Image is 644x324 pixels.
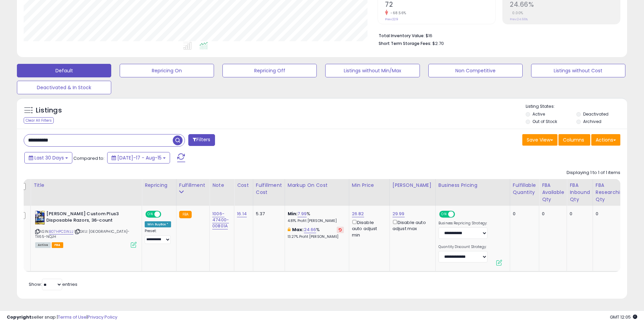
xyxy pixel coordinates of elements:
[288,182,346,189] div: Markup on Cost
[510,17,528,21] small: Prev: 24.66%
[510,10,523,16] small: 0.00%
[531,64,625,77] button: Listings without Cost
[610,314,637,320] span: 2025-09-15 12:05 GMT
[212,182,231,189] div: Note
[52,242,63,248] span: FBA
[567,170,620,176] div: Displaying 1 to 1 of 1 items
[440,211,448,217] span: ON
[352,219,384,238] div: Disable auto adjust min
[596,211,624,217] div: 0
[392,182,433,189] div: [PERSON_NAME]
[24,117,54,124] div: Clear All Filters
[583,119,601,124] label: Archived
[36,106,62,115] h5: Listings
[513,211,534,217] div: 0
[188,134,215,146] button: Filters
[297,210,307,217] a: 7.99
[160,211,171,217] span: OFF
[385,17,398,21] small: Prev: 229
[237,210,247,217] a: 16.14
[88,314,117,320] a: Privacy Policy
[388,10,406,16] small: -68.56%
[33,182,139,189] div: Title
[428,64,523,77] button: Non Competitive
[288,219,344,223] p: 4.81% Profit [PERSON_NAME]
[570,211,588,217] div: 0
[591,134,620,146] button: Actions
[7,314,117,321] div: seller snap | |
[288,227,344,239] div: %
[73,155,104,161] span: Compared to:
[24,152,72,164] button: Last 30 Days
[379,31,615,39] li: $16
[17,64,111,77] button: Default
[510,1,620,10] h2: 24.66%
[325,64,420,77] button: Listings without Min/Max
[288,234,344,239] p: 13.27% Profit [PERSON_NAME]
[526,103,627,110] p: Listing States:
[558,134,590,146] button: Columns
[438,221,487,226] label: Business Repricing Strategy:
[49,229,73,234] a: B07HPCSWJJ
[385,1,495,10] h2: 72
[438,182,507,189] div: Business Pricing
[35,211,137,247] div: ASIN:
[256,182,282,196] div: Fulfillment Cost
[17,81,111,94] button: Deactivated & In Stock
[596,182,626,203] div: FBA Researching Qty
[256,211,280,217] div: 5.37
[35,211,45,224] img: 51S7bPtNA8L._SL40_.jpg
[513,182,536,196] div: Fulfillable Quantity
[117,154,162,161] span: [DATE]-17 - Aug-15
[145,221,171,227] div: Win BuyBox *
[522,134,557,146] button: Save View
[454,211,465,217] span: OFF
[285,179,349,206] th: The percentage added to the cost of goods (COGS) that forms the calculator for Min & Max prices.
[35,229,129,239] span: | SKU: [GEOGRAPHIC_DATA]-TX65-NQJH
[146,211,154,217] span: ON
[379,41,431,46] b: Short Term Storage Fees:
[222,64,317,77] button: Repricing Off
[532,111,545,117] label: Active
[212,210,229,229] a: 1006-47400-00801A
[379,33,425,39] b: Total Inventory Value:
[34,154,64,161] span: Last 30 Days
[542,211,562,217] div: 0
[46,211,128,225] b: [PERSON_NAME] Custom Plus3 Disposable Razors, 36-count
[563,136,584,143] span: Columns
[179,182,207,189] div: Fulfillment
[304,226,316,233] a: 24.66
[288,210,298,217] b: Min:
[58,314,87,320] a: Terms of Use
[107,152,170,164] button: [DATE]-17 - Aug-15
[35,242,51,248] span: All listings currently available for purchase on Amazon
[120,64,214,77] button: Repricing On
[542,182,564,203] div: FBA Available Qty
[438,245,487,249] label: Quantity Discount Strategy:
[352,182,387,189] div: Min Price
[179,211,192,218] small: FBA
[570,182,590,203] div: FBA inbound Qty
[292,226,304,233] b: Max:
[145,229,171,244] div: Preset:
[532,119,557,124] label: Out of Stock
[392,210,405,217] a: 29.99
[29,281,77,288] span: Show: entries
[432,40,444,47] span: $2.70
[237,182,250,189] div: Cost
[288,211,344,223] div: %
[583,111,609,117] label: Deactivated
[7,314,31,320] strong: Copyright
[392,219,430,232] div: Disable auto adjust max
[352,210,364,217] a: 26.82
[145,182,173,189] div: Repricing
